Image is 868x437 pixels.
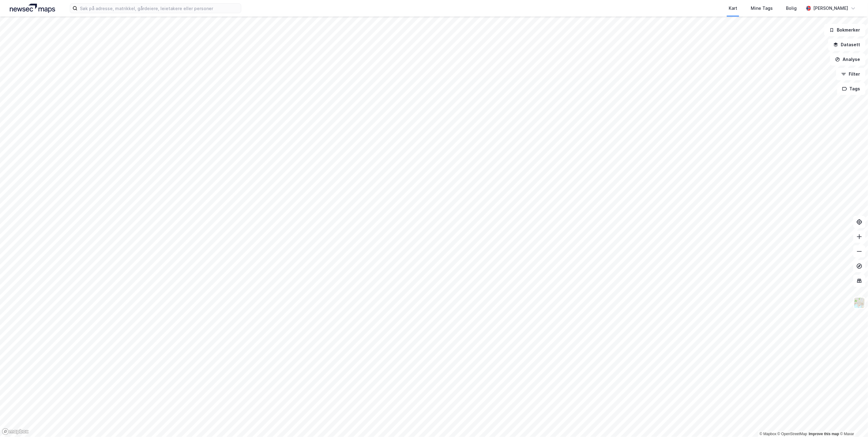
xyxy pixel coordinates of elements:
[778,432,807,436] a: OpenStreetMap
[2,428,29,435] a: Mapbox homepage
[751,5,773,12] div: Mine Tags
[837,83,866,95] button: Tags
[814,5,848,12] div: [PERSON_NAME]
[824,24,866,36] button: Bokmerker
[854,297,865,309] img: Z
[830,53,866,66] button: Analyse
[837,408,868,437] iframe: Chat Widget
[77,4,241,13] input: Søk på adresse, matrikkel, gårdeiere, leietakere eller personer
[10,4,55,13] img: logo.a4113a55bc3d86da70a041830d287a7e.svg
[836,68,866,80] button: Filter
[786,5,797,12] div: Bolig
[809,432,839,436] a: Improve this map
[828,39,866,51] button: Datasett
[837,408,868,437] div: Kontrollprogram for chat
[760,432,776,436] a: Mapbox
[729,5,737,12] div: Kart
